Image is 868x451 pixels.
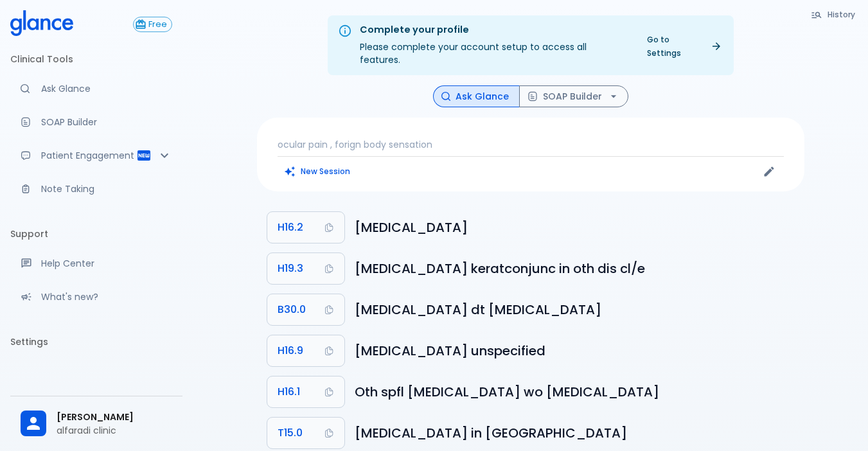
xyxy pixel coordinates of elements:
[278,383,300,401] span: H16.1
[144,20,172,30] span: Free
[355,340,794,361] h6: Keratitis, unspecified
[355,258,794,279] h6: Keratitis and keratoconjunctivitis in other diseases classified elsewhere
[10,75,182,103] a: Moramiz: Find ICD10AM codes instantly
[759,162,779,181] button: Edit
[804,5,863,24] button: History
[57,424,172,437] p: alfaradi clinic
[10,108,182,136] a: Docugen: Compose a clinical documentation in seconds
[10,402,182,446] div: [PERSON_NAME]alfaradi clinic
[278,138,784,151] p: ocular pain , forign body sensation
[355,382,794,402] h6: Other superficial keratitis without conjunctivitis
[267,253,344,284] button: Copy Code H19.3 to clipboard
[278,342,303,360] span: H16.9
[519,85,628,108] button: SOAP Builder
[10,141,182,170] div: Patient Reports & Referrals
[41,116,172,128] p: SOAP Builder
[10,175,182,203] a: Advanced note-taking
[278,218,303,236] span: H16.2
[133,17,172,32] button: Free
[267,418,344,448] button: Copy Code T15.0 to clipboard
[267,294,344,325] button: Copy Code B30.0 to clipboard
[10,218,182,249] li: Support
[57,411,172,424] span: [PERSON_NAME]
[278,301,306,319] span: B30.0
[278,260,303,278] span: H19.3
[10,44,182,75] li: Clinical Tools
[267,376,344,407] button: Copy Code H16.1 to clipboard
[355,217,794,238] h6: Keratoconjunctivitis
[355,299,794,320] h6: Keratoconjunctivitis due to adenovirus
[267,335,344,366] button: Copy Code H16.9 to clipboard
[10,249,182,278] a: Get help from our support team
[133,17,182,32] a: Click to view or change your subscription
[278,424,303,442] span: T15.0
[10,326,182,357] li: Settings
[41,290,172,303] p: What's new?
[360,19,629,71] div: Please complete your account setup to access all features.
[41,257,172,270] p: Help Center
[41,182,172,195] p: Note Taking
[355,423,794,443] h6: Foreign body in cornea
[433,85,520,108] button: Ask Glance
[41,82,172,95] p: Ask Glance
[278,162,358,181] button: Clears all inputs and results.
[41,149,136,162] p: Patient Engagement
[10,283,182,311] div: Recent updates and feature releases
[639,30,729,62] a: Go to Settings
[10,357,182,385] a: Please complete account setup
[360,23,629,37] div: Complete your profile
[267,212,344,243] button: Copy Code H16.2 to clipboard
